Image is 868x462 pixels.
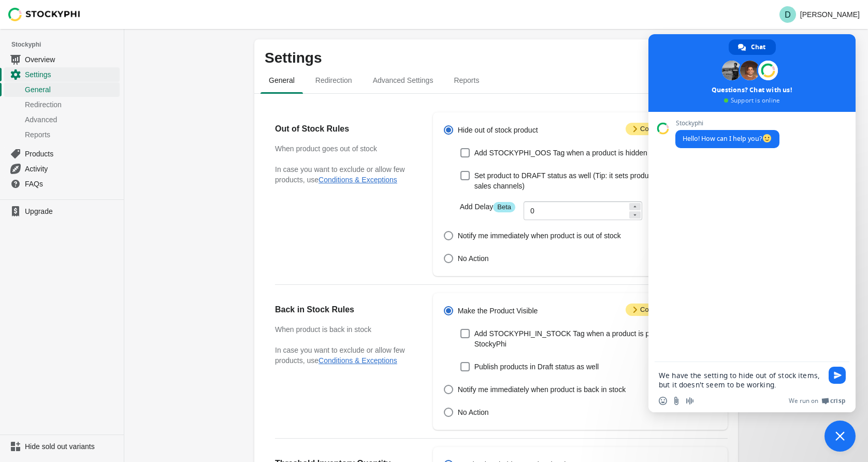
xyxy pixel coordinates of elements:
[672,397,681,405] span: Send a file
[458,125,538,135] span: Hide out of stock product
[25,179,118,189] span: FAQs
[474,148,691,158] span: Add STOCKYPHI_OOS Tag when a product is hidden by StockyPhi
[659,371,822,389] textarea: Compose your message...
[25,114,118,125] span: Advanced
[659,397,667,405] span: Insert an emoji
[830,397,845,405] span: Crisp
[785,10,791,19] text: D
[458,230,621,241] span: Notify me immediately when product is out of stock
[365,71,442,90] span: Advanced Settings
[493,202,515,212] span: Beta
[25,149,118,159] span: Products
[683,134,772,143] span: Hello! How can I help you?
[275,304,412,316] h2: Back in Stock Rules
[258,67,305,94] button: general
[4,82,120,97] a: General
[445,71,487,90] span: Reports
[4,67,120,82] a: Settings
[458,407,489,417] span: No Action
[261,71,303,90] span: General
[319,356,397,365] button: Conditions & Exceptions
[779,6,796,23] span: Avatar with initials D
[4,97,120,112] a: Redirection
[751,39,765,55] span: Chat
[275,143,412,154] h3: When product goes out of stock
[789,397,818,405] span: We run on
[25,206,118,216] span: Upgrade
[458,384,626,395] span: Notify me immediately when product is back in stock
[307,71,360,90] span: Redirection
[460,201,515,212] label: Add Delay
[11,39,124,50] span: Stockyphi
[25,84,118,95] span: General
[25,129,118,140] span: Reports
[443,67,489,94] button: reports
[4,52,120,67] a: Overview
[4,176,120,191] a: FAQs
[458,253,489,264] span: No Action
[25,441,118,452] span: Hide sold out variants
[729,39,776,55] div: Chat
[275,123,412,135] h2: Out of Stock Rules
[4,146,120,161] a: Products
[626,304,717,316] span: Conditions & Exceptions
[458,306,538,316] span: Make the Product Visible
[8,8,81,21] img: Stockyphi
[474,170,717,191] span: Set product to DRAFT status as well (Tip: it sets products to draft in all sales channels)
[800,10,860,19] p: [PERSON_NAME]
[474,362,599,372] span: Publish products in Draft status as well
[25,54,118,65] span: Overview
[363,67,444,94] button: Advanced settings
[626,123,717,135] span: Conditions & Exceptions
[275,345,412,366] p: In case you want to exclude or allow few products, use
[686,397,694,405] span: Audio message
[25,99,118,110] span: Redirection
[305,67,363,94] button: redirection
[4,127,120,142] a: Reports
[829,367,846,384] span: Send
[4,439,120,454] a: Hide sold out variants
[789,397,845,405] a: We run onCrisp
[275,324,412,335] h3: When product is back in stock
[265,50,673,66] p: Settings
[775,4,864,25] button: Avatar with initials D[PERSON_NAME]
[474,328,717,349] span: Add STOCKYPHI_IN_STOCK Tag when a product is published by StockyPhi
[4,161,120,176] a: Activity
[4,204,120,219] a: Upgrade
[25,69,118,80] span: Settings
[675,120,779,127] span: Stockyphi
[275,164,412,185] p: In case you want to exclude or allow few products, use
[319,176,397,184] button: Conditions & Exceptions
[25,164,118,174] span: Activity
[824,421,856,452] div: Close chat
[4,112,120,127] a: Advanced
